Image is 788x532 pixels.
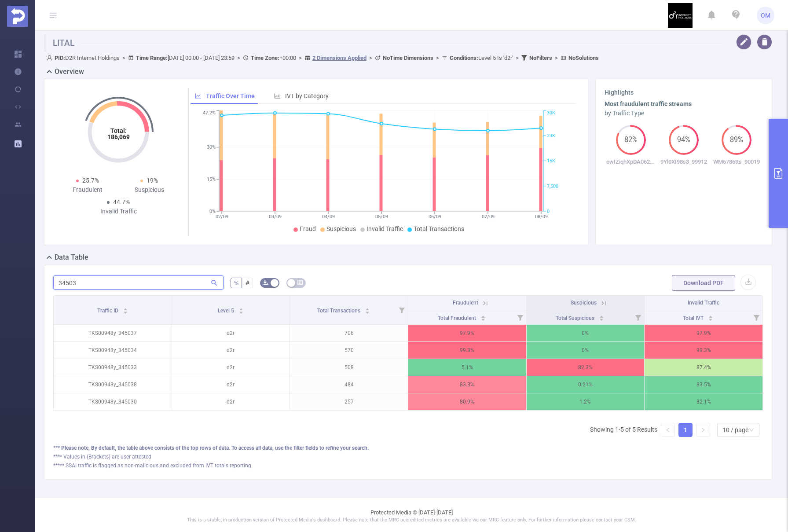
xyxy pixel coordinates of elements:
[54,393,172,410] p: TKS00948y_345030
[527,342,645,359] p: 0%
[296,55,304,61] span: >
[480,314,486,319] div: Sort
[408,359,526,376] p: 5.1%
[195,93,201,99] i: icon: line-chart
[605,88,763,97] h3: Highlights
[268,214,281,220] tspan: 03/09
[527,359,645,376] p: 82.3%
[238,310,243,313] i: icon: caret-down
[696,423,710,437] li: Next Page
[367,225,403,232] span: Invalid Traffic
[326,225,356,232] span: Suspicious
[750,310,762,324] i: Filter menu
[408,342,526,359] p: 99.3%
[53,453,763,461] div: **** Values in (Brackets) are user attested
[761,7,770,24] span: OM
[527,393,645,410] p: 1.2%
[632,310,644,324] i: Filter menu
[438,315,477,321] span: Total Fraudulent
[547,133,555,139] tspan: 23K
[57,517,766,524] p: This is a stable, in production version of Protected Media's dashboard. Please note that the MRC ...
[53,275,224,290] input: Search...
[207,145,216,150] tspan: 30%
[645,359,762,376] p: 87.4%
[97,308,120,314] span: Traffic ID
[238,307,244,312] div: Sort
[365,307,370,309] i: icon: caret-up
[123,307,128,312] div: Sort
[234,279,238,286] span: %
[207,176,216,182] tspan: 15%
[238,307,243,309] i: icon: caret-up
[172,325,290,341] p: d2r
[54,376,172,393] p: TKS00948y_345038
[251,55,279,61] b: Time Zone:
[535,214,547,220] tspan: 08/09
[172,342,290,359] p: d2r
[428,214,441,220] tspan: 06/09
[118,185,180,194] div: Suspicious
[605,109,763,118] div: by Traffic Type
[710,158,763,166] p: WM6786tts_90019
[450,55,513,61] span: Level 5 Is 'd2r'
[616,136,646,143] span: 82%
[661,423,675,437] li: Previous Page
[136,55,168,61] b: Time Range:
[678,423,693,437] li: 1
[669,136,699,143] span: 94%
[450,55,478,61] b: Conditions :
[123,307,128,309] i: icon: caret-up
[708,314,713,317] i: icon: caret-up
[120,55,128,61] span: >
[657,158,710,166] p: 9Yl0XI98s3_99912
[172,393,290,410] p: d2r
[722,136,751,143] span: 89%
[527,376,645,393] p: 0.21%
[322,214,334,220] tspan: 04/09
[172,359,290,376] p: d2r
[263,280,268,285] i: icon: bg-colors
[700,427,706,433] i: icon: right
[290,342,408,359] p: 570
[285,92,329,99] span: IVT by Category
[147,177,158,184] span: 19%
[396,296,408,324] i: Filter menu
[527,325,645,341] p: 0%
[683,315,705,321] span: Total IVT
[552,55,561,61] span: >
[722,423,748,437] div: 10 / page
[206,92,255,99] span: Traffic Over Time
[44,34,724,52] h1: LITAL
[480,314,485,317] i: icon: caret-up
[246,279,249,286] span: #
[290,393,408,410] p: 257
[107,133,130,140] tspan: 186,069
[708,317,713,320] i: icon: caret-down
[215,214,228,220] tspan: 02/09
[408,325,526,341] p: 97.9%
[599,317,604,320] i: icon: caret-down
[547,183,558,189] tspan: 7,500
[209,209,216,214] tspan: 0%
[53,444,763,452] div: *** Please note, By default, the table above consists of the top rows of data. To access all data...
[547,209,550,214] tspan: 0
[568,55,599,61] b: No Solutions
[645,376,762,393] p: 83.5%
[53,462,763,470] div: ***** SSAI traffic is flagged as non-malicious and excluded from IVT totals reporting
[7,6,28,27] img: Protected Media
[408,376,526,393] p: 83.3%
[599,314,604,319] div: Sort
[599,314,604,317] i: icon: caret-up
[317,308,362,314] span: Total Transactions
[375,214,388,220] tspan: 05/09
[645,342,762,359] p: 99.3%
[312,55,367,61] u: 2 Dimensions Applied
[453,300,478,306] span: Fraudulent
[672,275,735,291] button: Download PDF
[290,325,408,341] p: 706
[300,225,316,232] span: Fraud
[110,127,127,134] tspan: Total:
[290,376,408,393] p: 484
[274,93,280,99] i: icon: bar-chart
[235,55,243,61] span: >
